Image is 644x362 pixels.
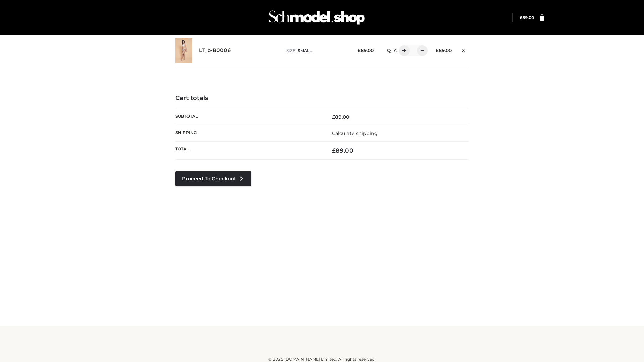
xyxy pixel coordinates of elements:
span: £ [332,147,336,154]
div: QTY: [380,45,425,56]
th: Shipping [175,125,322,141]
a: Remove this item [459,45,469,54]
a: Calculate shipping [332,130,378,136]
th: Total [175,142,322,160]
span: £ [520,15,522,20]
bdi: 89.00 [520,15,534,20]
a: £89.00 [520,15,534,20]
span: SMALL [298,48,312,53]
span: £ [358,48,361,53]
th: Subtotal [175,109,322,125]
bdi: 89.00 [332,147,353,154]
bdi: 89.00 [358,48,374,53]
img: Schmodel Admin 964 [266,4,367,31]
bdi: 89.00 [436,48,452,53]
span: £ [436,48,439,53]
bdi: 89.00 [332,114,350,120]
p: size : [286,48,347,54]
a: Proceed to Checkout [175,171,251,186]
h4: Cart totals [175,95,469,102]
span: £ [332,114,335,120]
a: LT_b-B0006 [199,47,231,54]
